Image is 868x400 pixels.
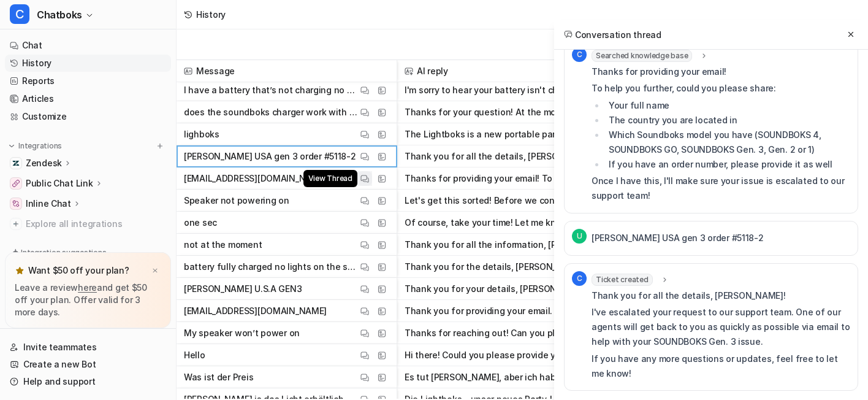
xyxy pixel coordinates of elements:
p: [PERSON_NAME] USA gen 3 order #5118-2 [592,231,764,245]
p: My speaker won’t power on [184,322,300,344]
p: Leave a review and get $50 off your plan. Offer valid for 3 more days. [15,282,161,318]
button: I'm sorry to hear your battery isn't charging anymore. Could you please share your email, name, c... [405,79,644,101]
span: Ticket created [592,274,653,286]
p: I've escalated your request to our support team. One of our agents will get back to you as quickl... [592,305,850,349]
span: Chatboks [37,6,82,23]
p: battery fully charged no lights on the speaker [184,256,357,278]
a: Create a new Bot [5,356,171,373]
button: Integrations [5,140,66,152]
img: x [151,267,159,275]
p: one sec [184,212,217,234]
p: not at the moment [184,234,262,256]
p: Inline Chat [26,198,71,210]
p: Public Chat Link [26,177,93,190]
a: Explore all integrations [5,215,171,233]
img: star [15,266,25,275]
p: Once I have this, I'll make sure your issue is escalated to our support team! [592,174,850,203]
button: Thank you for all the details, [PERSON_NAME]! I've escalated your request to our support team. On... [405,145,644,167]
p: To help you further, could you please share: [592,81,850,96]
a: Reports [5,72,171,90]
button: Thanks for reaching out! Can you please provide your email address so I can help you troubleshoot... [405,322,644,344]
button: Hi there! Could you please provide your email address so I can assist you further? [405,344,644,366]
span: AI reply [402,60,646,82]
h2: Conversation thread [564,28,661,41]
p: Zendesk [26,157,62,169]
li: The country you are located in [605,113,850,128]
p: Was ist der Preis [184,366,253,388]
img: Zendesk [12,160,20,167]
a: Help and support [5,373,171,390]
p: Thank you for all the details, [PERSON_NAME]! [592,288,850,303]
p: [PERSON_NAME] USA gen 3 order #5118-2 [184,145,356,167]
button: The Lightboks is a new portable party light from SOUNDBOKS! The official launch day is [DATE], an... [405,123,644,145]
p: Want $50 off your plan? [28,264,129,277]
a: Customize [5,108,171,125]
p: Speaker not powering on [184,190,289,212]
p: If you have any more questions or updates, feel free to let me know! [592,352,850,381]
button: Let's get this sorted! Before we continue, could you please provide your email address? This will... [405,190,644,212]
a: Chat [5,37,171,54]
p: [EMAIL_ADDRESS][DOMAIN_NAME] [184,167,327,190]
img: explore all integrations [10,218,22,230]
button: Thank you for all the information, [PERSON_NAME]! One of our agents will reach out to you via ema... [405,234,644,256]
button: Thank you for providing your email. To help you further, could you please let me know: - Your nam... [405,300,644,322]
p: Integration suggestions [21,247,106,258]
p: [PERSON_NAME] U.S.A GEN3 [184,278,302,300]
img: Inline Chat [12,200,20,207]
a: History [5,55,171,72]
li: Your full name [605,98,850,113]
p: I have a battery that’s not charging no more [184,79,357,101]
li: If you have an order number, please provide it as well [605,157,850,172]
button: Of course, take your time! Let me know when you're ready. [405,212,644,234]
li: Which Soundboks model you have (SOUNDBOKS 4, SOUNDBOKS GO, SOUNDBOKS Gen. 3, Gen. 2 or 1) [605,128,850,157]
span: Explore all integrations [26,214,166,234]
div: History [196,8,226,21]
span: C [572,271,587,286]
button: Thank you for the details, [PERSON_NAME]. Since your Soundboks Gen 3 is fully charged and shows n... [405,256,644,278]
p: does the soundboks charger work with the lightboks battery [184,101,357,123]
span: C [10,4,29,24]
span: Searched knowledge base [592,50,692,62]
a: Invite teammates [5,339,171,356]
p: Thanks for providing your email! [592,64,850,79]
button: View Thread [357,171,372,186]
p: [EMAIL_ADDRESS][DOMAIN_NAME] [184,300,327,322]
button: Thanks for your question! At the moment, there isn't any official information available about whe... [405,101,644,123]
img: menu_add.svg [156,142,164,150]
p: lighboks [184,123,219,145]
img: expand menu [7,142,16,150]
img: Public Chat Link [12,180,20,187]
span: View Thread [303,170,357,187]
span: C [572,47,587,62]
button: Es tut [PERSON_NAME], aber ich habe keine aktuellen Informationen zum Preis der Soundboks Produkt... [405,366,644,388]
span: Message [181,60,392,82]
p: Hello [184,344,205,366]
span: U [572,229,587,244]
button: Thanks for providing your email! To help you further, could you please share: - Your full name - ... [405,167,644,190]
button: Thank you for your details, [PERSON_NAME]! Since your Soundboks Gen 3 won’t power on, I want to h... [405,278,644,300]
p: Integrations [18,141,62,151]
a: Articles [5,90,171,107]
a: here [78,282,97,293]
